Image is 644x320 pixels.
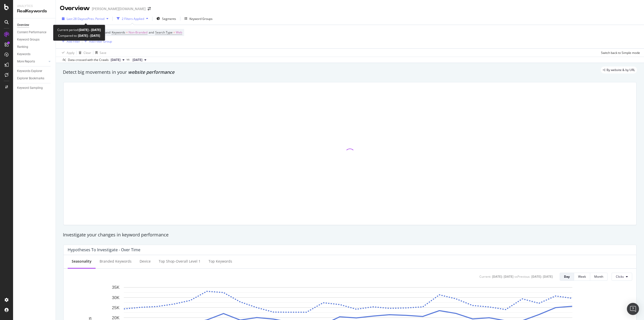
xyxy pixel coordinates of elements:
span: Clicks [616,274,624,279]
div: 2 Filters Applied [122,17,144,21]
button: [DATE] [109,57,127,63]
span: and [105,30,110,34]
div: Content Performance [17,30,46,35]
div: [DATE] - [DATE] [492,274,513,279]
button: Apply [60,49,74,57]
button: Segments [154,15,178,23]
span: 2025 Sep. 1st [133,58,142,62]
button: Clicks [612,273,632,281]
span: Search Type [155,30,173,34]
button: [DATE] [131,57,148,63]
div: legacy label [601,66,637,74]
button: Add Filter [60,38,80,44]
div: Overview [17,22,29,28]
span: 2025 Sep. 29th [111,58,120,62]
span: By website & by URL [607,68,635,72]
div: Keyword Sampling [17,85,43,91]
div: Top Keywords [209,259,232,264]
div: Add Filter Group [89,39,112,44]
a: Keyword Groups [17,37,52,42]
div: Day [564,274,570,279]
div: Current period: [57,27,101,33]
span: vs [127,57,131,62]
div: RealKeywords [17,8,52,14]
a: More Reports [17,59,47,64]
div: Hypotheses to Investigate - Over Time [68,247,140,252]
div: Current: [479,274,491,279]
button: Clear [77,49,91,57]
button: Keyword Groups [182,15,215,23]
a: Keywords [17,52,52,57]
button: 2 Filters Applied [115,15,150,23]
div: Overview [60,4,90,13]
span: Non-Branded [129,29,147,36]
div: arrow-right-arrow-left [148,7,151,11]
div: Keywords [17,52,30,57]
div: Investigate your changes in keyword performance [63,232,637,238]
text: 30K [112,295,120,300]
button: Save [93,49,106,57]
div: Add Filter [67,39,80,44]
div: Top Shop-Overall Level 1 [159,259,200,264]
div: vs Previous : [514,274,530,279]
div: Keyword Groups [17,37,39,42]
div: More Reports [17,59,35,64]
a: Keywords Explorer [17,68,52,74]
div: Seasonality [72,259,92,264]
div: Open Intercom Messenger [627,303,639,315]
div: Switch back to Simple mode [601,51,640,55]
div: Keyword Groups [189,17,213,21]
div: [PERSON_NAME][DOMAIN_NAME] [92,6,146,11]
button: Week [574,273,590,281]
div: Ranking [17,44,28,50]
button: Day [560,273,574,281]
text: 25K [112,305,120,310]
span: Keywords [112,30,125,34]
a: Explorer Bookmarks [17,76,52,81]
div: Branded Keywords [100,259,132,264]
div: Save [100,51,106,55]
span: = [173,30,175,34]
button: Add Filter Group [82,38,112,44]
div: [DATE] - [DATE] [531,274,553,279]
span: = [126,30,128,34]
b: [DATE] - [DATE] [79,28,101,32]
button: Month [590,273,608,281]
span: Web [176,29,182,36]
div: Device [140,259,151,264]
div: Clear [84,51,91,55]
a: Keyword Sampling [17,85,52,91]
b: [DATE] - [DATE] [77,33,100,38]
span: and [149,30,154,34]
span: vs Prev. Period [85,17,104,21]
div: Keywords Explorer [17,68,42,74]
div: Compared to: [58,33,100,39]
div: Apply [67,51,74,55]
button: Last 28 DaysvsPrev. Period [60,15,110,23]
text: 35K [112,285,120,290]
div: Month [594,274,603,279]
span: Last 28 Days [67,17,85,21]
div: Week [578,274,586,279]
span: Segments [162,17,176,21]
div: Analytics [17,4,52,8]
a: Ranking [17,44,52,50]
button: Switch back to Simple mode [599,49,640,57]
div: Explorer Bookmarks [17,76,44,81]
div: Data crossed with the Crawls [68,58,109,62]
a: Content Performance [17,30,52,35]
a: Overview [17,22,52,28]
